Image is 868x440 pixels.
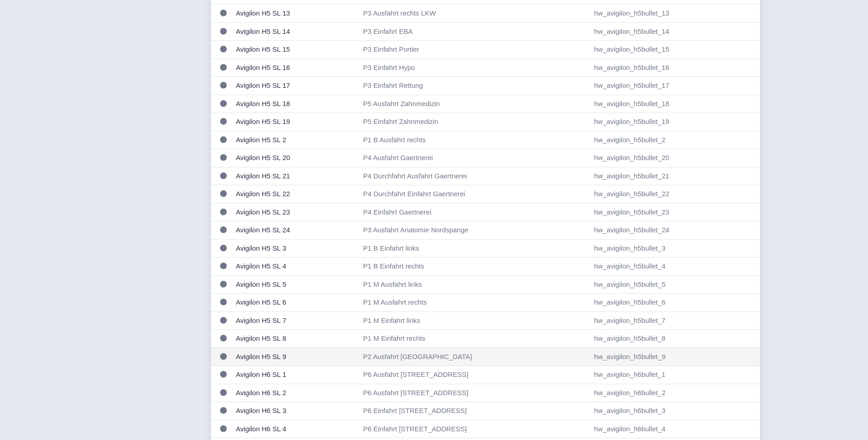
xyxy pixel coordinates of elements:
td: P3 Ausfahrt rechts LKW [360,5,591,23]
td: P6 Einfahrt [STREET_ADDRESS] [360,402,591,420]
td: P4 Durchfahrt Ausfahrt Gaertnerei [360,167,591,185]
td: Avigilon H5 SL 3 [232,239,360,258]
td: P1 B Einfahrt links [360,239,591,258]
td: P4 Einfahrt Gaertnerei [360,203,591,221]
td: Avigilon H5 SL 24 [232,221,360,240]
td: Avigilon H5 SL 22 [232,185,360,204]
td: P1 M Einfahrt links [360,311,591,330]
td: hw_avigilon_h5bullet_17 [590,77,760,95]
td: Avigilon H5 SL 6 [232,294,360,312]
td: Avigilon H5 SL 5 [232,275,360,294]
td: hw_avigilon_h5bullet_3 [590,239,760,258]
td: hw_avigilon_h5bullet_15 [590,41,760,59]
td: hw_avigilon_h5bullet_7 [590,311,760,330]
td: hw_avigilon_h5bullet_6 [590,294,760,312]
td: hw_avigilon_h5bullet_13 [590,5,760,23]
td: Avigilon H6 SL 3 [232,402,360,420]
td: hw_avigilon_h5bullet_8 [590,330,760,348]
td: Avigilon H5 SL 13 [232,5,360,23]
td: Avigilon H5 SL 9 [232,348,360,366]
td: Avigilon H6 SL 2 [232,384,360,402]
td: P1 M Ausfahrt rechts [360,294,591,312]
td: P2 Ausfahrt [GEOGRAPHIC_DATA] [360,348,591,366]
td: P3 Ausfahrt Anatomie Nordspange [360,221,591,240]
td: Avigilon H5 SL 16 [232,59,360,77]
td: P6 Ausfahrt [STREET_ADDRESS] [360,384,591,402]
td: P6 Einfahrt [STREET_ADDRESS] [360,420,591,438]
td: P3 Einfahrt Rettung [360,77,591,95]
td: P1 M Ausfahrt links [360,275,591,294]
td: Avigilon H5 SL 21 [232,167,360,185]
td: hw_avigilon_h6bullet_4 [590,420,760,438]
td: Avigilon H5 SL 20 [232,149,360,167]
td: hw_avigilon_h5bullet_22 [590,185,760,204]
td: Avigilon H5 SL 19 [232,113,360,131]
td: P1 B Einfahrt rechts [360,258,591,276]
td: P5 Einfahrt Zahnmedizin [360,113,591,131]
td: Avigilon H5 SL 4 [232,258,360,276]
td: P1 M Einfahrt rechts [360,330,591,348]
td: P3 Einfahrt Hypo [360,59,591,77]
td: hw_avigilon_h5bullet_18 [590,95,760,113]
td: P5 Ausfahrt Zahnmedizin [360,95,591,113]
td: hw_avigilon_h5bullet_2 [590,131,760,149]
td: Avigilon H5 SL 2 [232,131,360,149]
td: Avigilon H5 SL 23 [232,203,360,221]
td: Avigilon H5 SL 14 [232,22,360,41]
td: hw_avigilon_h6bullet_2 [590,384,760,402]
td: hw_avigilon_h5bullet_19 [590,113,760,131]
td: hw_avigilon_h5bullet_16 [590,59,760,77]
td: hw_avigilon_h5bullet_23 [590,203,760,221]
td: P4 Ausfahrt Gaertnerei [360,149,591,167]
td: hw_avigilon_h5bullet_24 [590,221,760,240]
td: hw_avigilon_h5bullet_4 [590,258,760,276]
td: P3 Einfahrt EBA [360,22,591,41]
td: Avigilon H5 SL 15 [232,41,360,59]
td: P1 B Ausfahrt rechts [360,131,591,149]
td: Avigilon H5 SL 8 [232,330,360,348]
td: Avigilon H5 SL 18 [232,95,360,113]
td: P3 Einfahrt Portier [360,41,591,59]
td: hw_avigilon_h6bullet_3 [590,402,760,420]
td: Avigilon H5 SL 7 [232,311,360,330]
td: hw_avigilon_h5bullet_21 [590,167,760,185]
td: hw_avigilon_h5bullet_5 [590,275,760,294]
td: hw_avigilon_h6bullet_1 [590,366,760,384]
td: hw_avigilon_h5bullet_14 [590,22,760,41]
td: hw_avigilon_h5bullet_9 [590,348,760,366]
td: hw_avigilon_h5bullet_20 [590,149,760,167]
td: Avigilon H5 SL 17 [232,77,360,95]
td: P6 Ausfahrt [STREET_ADDRESS] [360,366,591,384]
td: Avigilon H6 SL 4 [232,420,360,438]
td: P4 Durchfahrt Einfahrt Gaertnerei [360,185,591,204]
td: Avigilon H6 SL 1 [232,366,360,384]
